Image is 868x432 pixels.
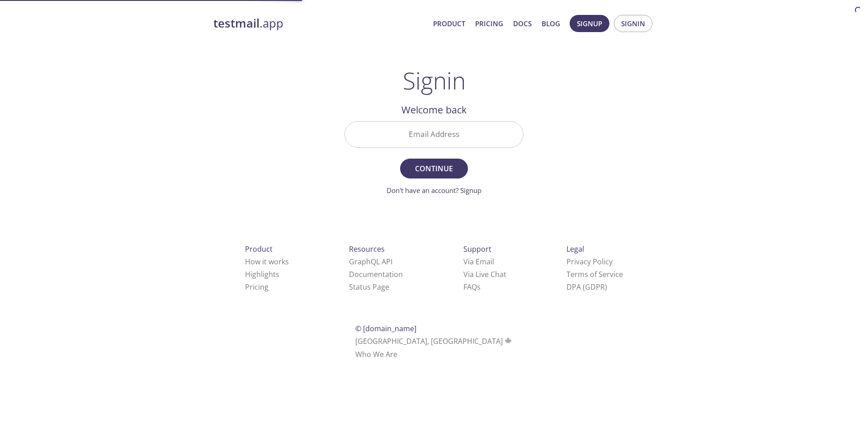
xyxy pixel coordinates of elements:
a: GraphQL API [349,257,392,267]
span: © [DOMAIN_NAME] [355,324,416,333]
button: Signup [570,15,609,32]
a: Via Email [463,257,494,267]
a: How it works [245,257,289,267]
a: Privacy Policy [566,257,613,267]
span: Continue [410,162,458,175]
span: Signup [577,18,602,29]
a: Via Live Chat [463,269,506,279]
h2: Welcome back [344,102,524,117]
a: Don't have an account? Signup [387,186,481,195]
strong: testmail [213,15,259,31]
h1: Signin [403,67,466,94]
button: Continue [400,159,468,178]
span: Signin [621,18,645,29]
a: Status Page [349,282,389,292]
a: Terms of Service [566,269,623,279]
a: Pricing [475,18,503,29]
a: testmail.app [213,16,426,31]
a: Documentation [349,269,403,279]
a: Who We Are [355,349,397,359]
span: Product [245,244,273,254]
a: Product [433,18,465,29]
span: [GEOGRAPHIC_DATA], [GEOGRAPHIC_DATA] [355,336,513,346]
span: Resources [349,244,385,254]
span: Support [463,244,491,254]
button: Signin [614,15,652,32]
span: s [477,282,481,292]
a: FAQ [463,282,481,292]
a: Highlights [245,269,279,279]
a: Pricing [245,282,269,292]
a: DPA (GDPR) [566,282,607,292]
a: Blog [542,18,560,29]
span: Legal [566,244,584,254]
a: Docs [513,18,532,29]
